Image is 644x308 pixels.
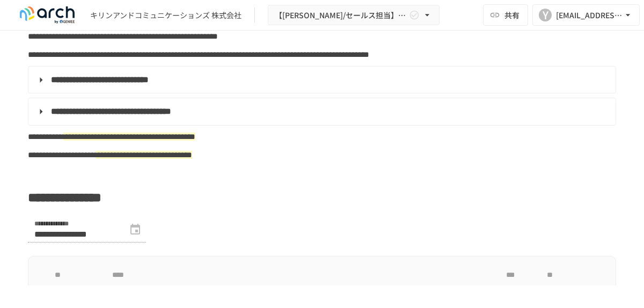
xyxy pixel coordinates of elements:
[275,9,407,22] span: 【[PERSON_NAME]/セールス担当】キリンアンドコミュニケーションズ株式会社様_初期設定サポート
[483,4,528,26] button: 共有
[504,9,519,21] span: 共有
[539,9,552,21] div: Y
[556,9,623,22] div: [EMAIL_ADDRESS][PERSON_NAME][DOMAIN_NAME]
[13,6,82,24] img: logo-default@2x-9cf2c760.svg
[268,5,440,26] button: 【[PERSON_NAME]/セールス担当】キリンアンドコミュニケーションズ株式会社様_初期設定サポート
[90,10,241,21] div: キリンアンドコミュニケーションズ 株式会社
[532,4,640,26] button: Y[EMAIL_ADDRESS][PERSON_NAME][DOMAIN_NAME]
